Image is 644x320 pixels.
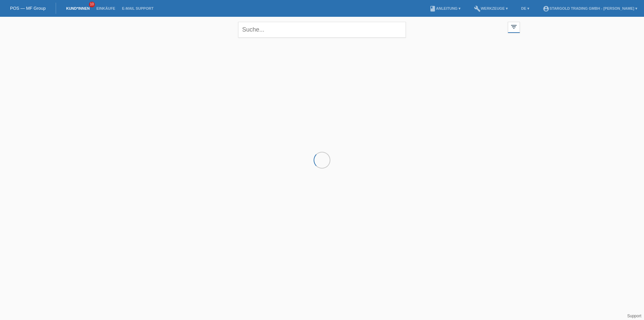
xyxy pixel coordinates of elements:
span: 10 [89,2,95,7]
a: Support [627,314,641,318]
i: account_circle [543,5,549,12]
a: Kund*innen [63,6,93,10]
input: Suche... [238,22,406,38]
i: book [429,5,436,12]
a: E-Mail Support [119,6,157,10]
i: filter_list [510,23,518,31]
a: account_circleStargold Trading GmbH - [PERSON_NAME] ▾ [539,6,641,10]
a: bookAnleitung ▾ [426,6,464,10]
a: buildWerkzeuge ▾ [471,6,511,10]
i: build [474,5,481,12]
a: POS — MF Group [10,6,46,11]
a: Einkäufe [93,6,118,10]
a: DE ▾ [518,6,533,10]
